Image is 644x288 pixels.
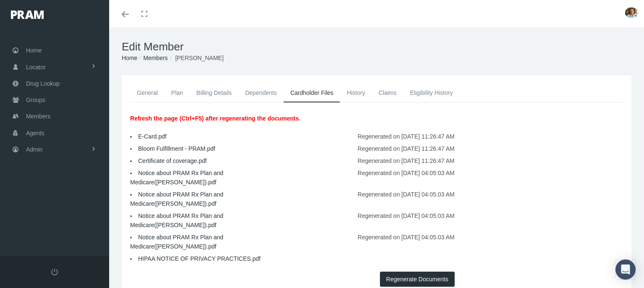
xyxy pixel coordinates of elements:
[283,84,340,102] a: Cardholder Files
[143,55,168,61] a: Members
[26,108,50,124] span: Members
[26,42,42,58] span: Home
[625,8,638,18] img: S_Profile_Picture_15241.jpg
[340,84,372,102] a: History
[292,129,461,141] div: Regenerated on [DATE] 11:26:47 AM
[238,84,284,102] a: Dependents
[11,10,44,19] img: PRAM_20_x_78.png
[130,114,301,123] p: Refresh the page (Ctrl+F5) after regenerating the documents.
[292,208,461,230] div: Regenerated on [DATE] 04:05:03 AM
[130,191,223,207] a: Notice about PRAM Rx Plan and Medicare([PERSON_NAME]).pdf
[292,153,461,165] div: Regenerated on [DATE] 11:26:47 AM
[26,59,46,75] span: Locator
[130,212,223,228] a: Notice about PRAM Rx Plan and Medicare([PERSON_NAME]).pdf
[130,170,223,186] a: Notice about PRAM Rx Plan and Medicare([PERSON_NAME]).pdf
[615,259,636,280] div: Open Intercom Messenger
[26,76,60,92] span: Drug Lookup
[190,84,238,102] a: Billing Details
[138,133,167,140] a: E-Card.pdf
[292,165,461,187] div: Regenerated on [DATE] 04:05:03 AM
[292,230,461,251] div: Regenerated on [DATE] 04:05:03 AM
[130,234,223,250] a: Notice about PRAM Rx Plan and Medicare([PERSON_NAME]).pdf
[292,187,461,208] div: Regenerated on [DATE] 04:05:03 AM
[122,55,137,61] a: Home
[403,84,459,102] a: Eligibility History
[26,92,45,108] span: Groups
[26,125,45,141] span: Agents
[380,272,455,287] button: Regenerate Documents
[292,141,461,153] div: Regenerated on [DATE] 11:26:47 AM
[175,55,223,61] span: [PERSON_NAME]
[130,84,165,102] a: General
[138,255,261,262] a: HIPAA NOTICE OF PRIVACY PRACTICES.pdf
[372,84,403,102] a: Claims
[122,40,631,53] h1: Edit Member
[138,157,207,164] a: Certificate of coverage.pdf
[165,84,190,102] a: Plan
[138,145,215,152] a: Bloom Fulfillment - PRAM.pdf
[26,141,43,157] span: Admin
